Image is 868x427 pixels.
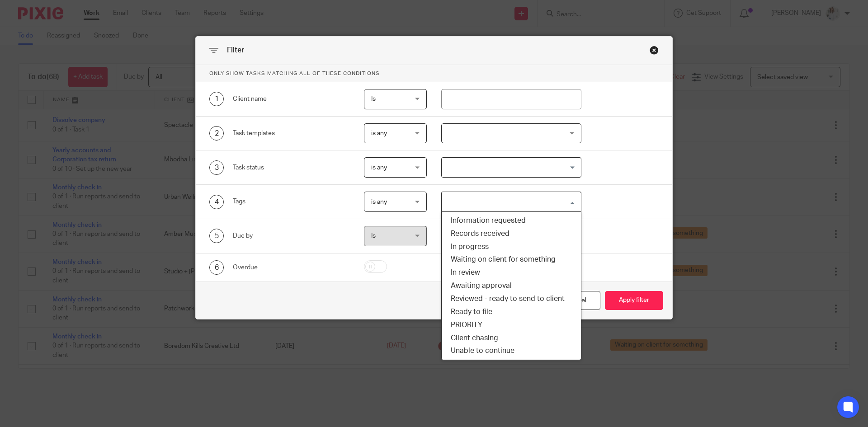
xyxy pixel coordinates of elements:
div: 5 [209,229,224,243]
span: Is [371,96,376,102]
p: Only show tasks matching all of these conditions [196,65,672,82]
li: Reviewed - ready to send to client [442,292,581,305]
div: Task templates [233,129,350,138]
span: is any [371,199,387,205]
div: Close this dialog window [650,46,659,55]
div: 1 [209,92,224,106]
span: Filter [227,47,244,54]
li: Records received [442,227,581,240]
li: Client chasing [442,332,581,345]
div: Tags [233,197,350,206]
li: Ready to file [442,305,581,319]
div: Overdue [233,263,350,272]
div: 2 [209,126,224,141]
span: is any [371,130,387,136]
div: 3 [209,160,224,175]
li: PRIORITY [442,319,581,332]
div: 4 [209,195,224,209]
div: Client name [233,94,350,103]
div: Search for option [441,192,582,212]
span: is any [371,164,387,171]
button: Apply filter [605,291,663,310]
input: Search for option [443,160,576,175]
li: Unable to continue [442,344,581,357]
li: In progress [442,240,581,253]
span: Is [371,233,376,239]
div: Due by [233,231,350,240]
li: Waiting on client for something [442,253,581,266]
input: Search for option [443,194,576,210]
div: Task status [233,163,350,172]
div: Search for option [441,157,582,178]
li: In review [442,266,581,279]
li: Awaiting approval [442,279,581,292]
li: Information requested [442,214,581,227]
div: 6 [209,260,224,275]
